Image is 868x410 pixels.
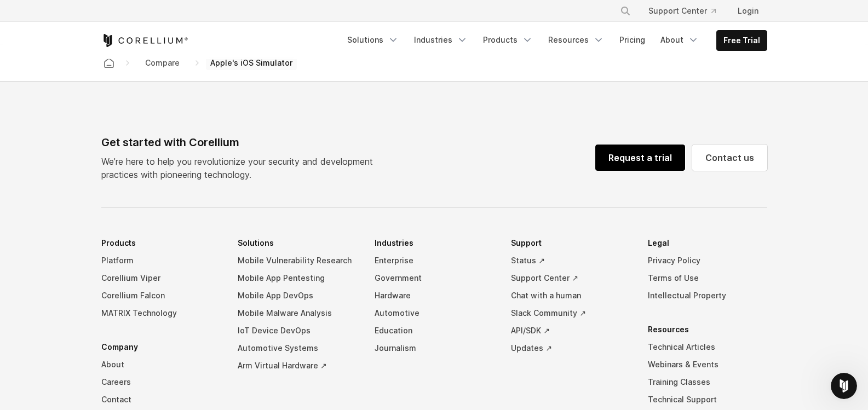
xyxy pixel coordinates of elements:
a: Technical Articles [648,338,767,356]
a: Industries [407,30,474,50]
iframe: Intercom live chat [831,373,857,399]
a: Products [476,30,539,50]
a: Platform [101,252,221,269]
a: Corellium Home [101,34,188,47]
a: Corellium Falcon [101,287,221,304]
span: Compare [141,55,184,71]
p: We’re here to help you revolutionize your security and development practices with pioneering tech... [101,155,382,181]
a: Webinars & Events [648,356,767,373]
a: Login [729,1,767,21]
a: Government [375,269,494,287]
a: Mobile Malware Analysis [238,304,357,322]
a: Training Classes [648,373,767,391]
a: Careers [101,373,221,391]
a: Compare [136,53,188,73]
a: IoT Device DevOps [238,322,357,339]
a: About [654,30,705,50]
a: Resources [542,30,611,50]
a: Privacy Policy [648,252,767,269]
a: Intellectual Property [648,287,767,304]
a: Enterprise [375,252,494,269]
a: Updates ↗ [511,339,630,357]
a: Arm Virtual Hardware ↗ [238,357,357,374]
a: Automotive Systems [238,339,357,357]
a: Chat with a human [511,287,630,304]
a: Support Center [640,1,725,21]
a: Contact us [692,145,767,171]
a: Pricing [613,30,652,50]
a: About [101,356,221,373]
a: Automotive [375,304,494,322]
a: Hardware [375,287,494,304]
button: Search [616,1,635,21]
a: Status ↗ [511,252,630,269]
a: Corellium home [99,55,119,71]
a: API/SDK ↗ [511,322,630,339]
a: Contact [101,391,221,408]
a: Request a trial [595,145,685,171]
a: Free Trial [717,31,767,50]
span: Apple's iOS Simulator [206,55,297,71]
a: Support Center ↗ [511,269,630,287]
div: Get started with Corellium [101,134,382,151]
a: Education [375,322,494,339]
a: Solutions [341,30,405,50]
div: Navigation Menu [341,30,767,51]
a: Mobile App DevOps [238,287,357,304]
a: MATRIX Technology [101,304,221,322]
a: Journalism [375,339,494,357]
a: Slack Community ↗ [511,304,630,322]
a: Corellium Viper [101,269,221,287]
a: Mobile App Pentesting [238,269,357,287]
div: Navigation Menu [607,1,767,21]
a: Technical Support [648,391,767,408]
a: Mobile Vulnerability Research [238,252,357,269]
a: Terms of Use [648,269,767,287]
